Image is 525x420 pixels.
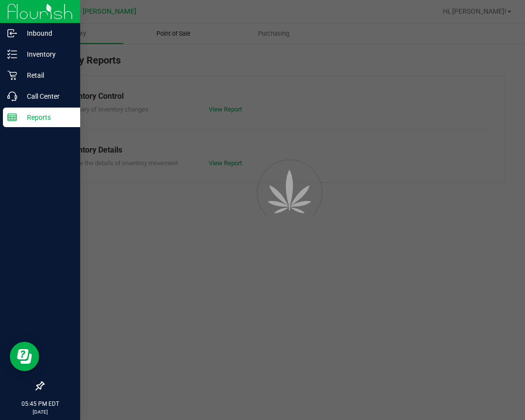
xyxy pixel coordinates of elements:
p: Inbound [17,27,76,39]
iframe: Resource center [10,342,39,371]
p: 05:45 PM EDT [4,399,76,408]
p: Reports [17,111,76,123]
inline-svg: Reports [7,112,17,122]
p: Call Center [17,90,76,102]
inline-svg: Inventory [7,49,17,59]
inline-svg: Call Center [7,91,17,101]
inline-svg: Inbound [7,28,17,38]
p: Retail [17,69,76,81]
p: Inventory [17,48,76,60]
p: [DATE] [4,408,76,416]
inline-svg: Retail [7,70,17,80]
